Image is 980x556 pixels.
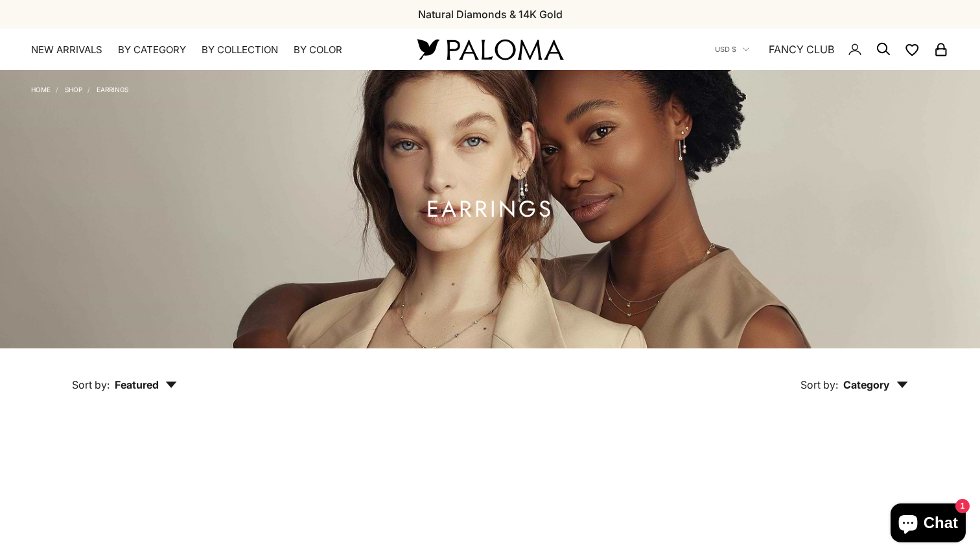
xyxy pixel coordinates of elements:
a: Home [31,86,51,93]
p: Natural Diamonds & 14K Gold [418,6,563,23]
a: NEW ARRIVALS [31,43,102,56]
span: USD $ [715,43,736,55]
summary: By Color [294,43,342,56]
nav: Primary navigation [31,43,386,56]
nav: Secondary navigation [715,29,949,70]
h1: Earrings [426,201,554,217]
span: Sort by: [72,378,110,391]
a: Shop [65,86,82,93]
span: Featured [115,378,177,391]
span: Category [843,378,908,391]
summary: By Category [118,43,186,56]
inbox-online-store-chat: Shopify online store chat [887,503,970,546]
a: FANCY CLUB [769,41,834,58]
button: USD $ [715,43,749,55]
nav: Breadcrumb [31,83,128,93]
summary: By Collection [202,43,278,56]
button: Sort by: Featured [42,348,207,403]
button: Sort by: Category [771,348,938,403]
span: Sort by: [800,378,838,391]
a: Earrings [97,86,128,93]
